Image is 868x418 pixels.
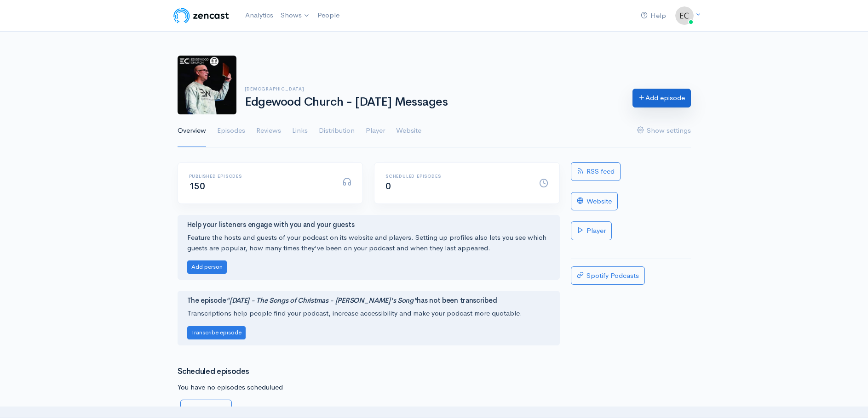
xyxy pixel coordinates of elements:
[187,328,246,336] a: Transcribe episode
[187,221,550,229] h4: Help your listeners engage with you and your guests
[385,181,391,192] span: 0
[189,174,332,179] h6: Published episodes
[187,260,227,274] button: Add person
[277,6,314,26] a: Shows
[217,114,245,147] a: Episodes
[178,114,206,147] a: Overview
[319,114,355,147] a: Distribution
[571,221,612,240] a: Player
[396,114,421,147] a: Website
[187,262,227,271] a: Add person
[256,114,281,147] a: Reviews
[187,308,550,319] p: Transcriptions help people find your podcast, increase accessibility and make your podcast more q...
[637,6,670,26] a: Help
[187,326,246,339] button: Transcribe episode
[189,181,205,192] span: 150
[172,6,230,25] img: ZenCast Logo
[187,232,550,253] p: Feature the hosts and guests of your podcast on its website and players. Setting up profiles also...
[571,266,645,285] a: Spotify Podcasts
[675,6,694,25] img: ...
[571,192,618,211] a: Website
[366,114,385,147] a: Player
[178,382,560,393] p: You have no episodes schedulued
[292,114,308,147] a: Links
[385,174,528,179] h6: Scheduled episodes
[571,162,621,181] a: RSS feed
[245,86,621,91] h6: [DEMOGRAPHIC_DATA]
[187,297,550,305] h4: The episode has not been transcribed
[245,96,621,109] h1: Edgewood Church - [DATE] Messages
[314,6,343,25] a: People
[178,367,560,376] h3: Scheduled episodes
[241,6,277,25] a: Analytics
[632,89,691,107] a: Add episode
[226,296,417,305] i: "[DATE] - The Songs of Christmas - [PERSON_NAME]'s Song"
[637,114,691,147] a: Show settings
